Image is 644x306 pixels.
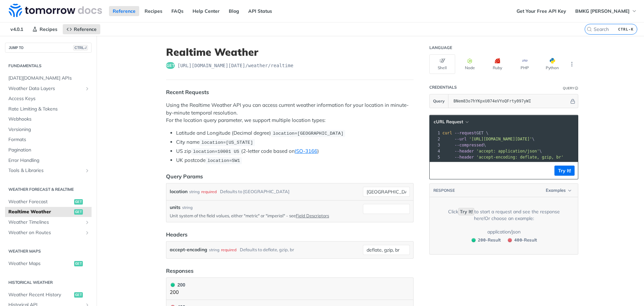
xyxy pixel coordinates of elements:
[170,245,207,255] label: accept-encoding
[508,238,512,242] span: 400
[504,237,539,244] button: 400400-Result
[8,95,90,102] span: Access Keys
[433,98,445,104] span: Query
[5,166,92,176] a: Tools & LibrariesShow subpages for Tools & Libraries
[168,6,187,16] a: FAQs
[8,85,83,92] span: Weather Data Layers
[512,54,538,74] button: PHP
[166,88,209,96] div: Recent Requests
[434,119,463,125] span: cURL Request
[472,238,476,242] span: 200
[546,187,566,194] span: Examples
[170,281,410,296] button: 200 200200
[170,213,360,219] p: Unit system of the field values, either "metric" or "imperial" - see
[514,237,537,244] span: - Result
[484,54,510,74] button: Ruby
[5,135,92,145] a: Formats
[430,142,441,148] div: 3
[189,6,223,16] a: Help Center
[166,62,175,69] span: get
[85,230,90,235] button: Show subpages for Weather on Routes
[5,228,92,238] a: Weather on RoutesShow subpages for Weather on Routes
[166,230,187,238] div: Headers
[141,6,166,16] a: Recipes
[587,27,592,32] svg: Search
[8,157,90,164] span: Error Handling
[454,137,467,141] span: --url
[575,8,630,14] span: BMKG [PERSON_NAME]
[513,6,570,16] a: Get Your Free API Key
[430,130,441,136] div: 1
[430,148,441,154] div: 4
[29,24,61,34] a: Recipes
[440,208,567,222] div: Click to start a request and see the response here! Or choose an example:
[8,126,90,133] span: Versioning
[189,187,200,196] div: string
[225,6,243,16] a: Blog
[454,155,474,160] span: --header
[193,149,239,154] span: location=10001 US
[5,197,92,207] a: Weather Forecastget
[478,237,501,244] span: - Result
[454,149,474,154] span: --header
[8,260,72,267] span: Weather Maps
[572,6,641,16] button: BMKG [PERSON_NAME]
[296,213,329,218] a: Field Descriptors
[209,245,219,255] div: string
[457,54,483,74] button: Node
[170,281,185,289] div: 200
[220,187,289,196] div: Defaults to [GEOGRAPHIC_DATA]
[74,292,83,298] span: get
[487,228,521,235] div: application/json
[73,45,88,50] span: CTRL-/
[63,24,100,34] a: Reference
[8,292,72,298] span: Weather Recent History
[454,143,484,147] span: --compressed
[9,4,102,17] img: Tomorrow.io Weather API Docs
[431,119,471,125] button: cURL Request
[8,136,90,143] span: Formats
[468,237,503,244] button: 200200-Result
[8,147,90,154] span: Pagination
[430,94,448,108] button: Query
[442,137,535,141] span: \
[429,45,452,50] div: Language
[201,187,217,196] div: required
[176,138,414,146] li: City name
[240,245,294,255] div: Defaults to deflate, gzip, br
[442,149,542,154] span: \
[563,86,574,91] div: Query
[8,75,90,82] span: [DATE][DOMAIN_NAME] APIs
[109,6,139,16] a: Reference
[8,229,83,236] span: Weather on Routes
[458,208,474,215] code: Try It!
[8,106,90,113] span: Rate Limiting & Tokens
[442,131,452,135] span: curl
[476,155,563,160] span: 'accept-encoding: deflate, gzip, br'
[450,94,569,108] input: apikey
[478,237,486,243] span: 200
[5,290,92,300] a: Weather Recent Historyget
[177,62,293,69] span: https://api.tomorrow.io/v4/weather/realtime
[5,73,92,83] a: [DATE][DOMAIN_NAME] APIs
[176,129,414,137] li: Latitude and Longitude (Decimal degree)
[554,166,575,176] button: Try It!
[442,131,488,135] span: GET \
[166,46,414,58] h1: Realtime Weather
[469,137,532,141] span: '[URL][DOMAIN_NAME][DATE]'
[207,158,240,163] span: location=SW1
[8,167,83,174] span: Tools & Libraries
[166,172,203,180] div: Query Params
[170,204,180,211] label: units
[295,148,317,154] a: ISO-3166
[85,168,90,173] button: Show subpages for Tools & Libraries
[74,26,97,32] span: Reference
[74,261,83,266] span: get
[5,114,92,124] a: Webhooks
[273,131,343,136] span: location=[GEOGRAPHIC_DATA]
[182,205,193,211] div: string
[5,125,92,135] a: Versioning
[569,61,575,67] svg: More ellipsis
[5,217,92,227] a: Weather TimelinesShow subpages for Weather Timelines
[433,187,455,194] button: RESPONSE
